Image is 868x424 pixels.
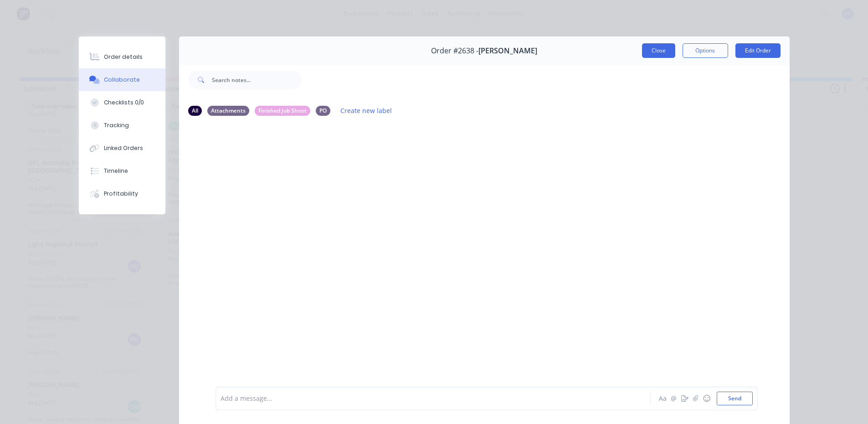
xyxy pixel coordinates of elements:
[79,68,165,91] button: Collaborate
[657,393,668,404] button: Aa
[79,137,165,160] button: Linked Orders
[104,121,129,129] div: Tracking
[735,43,781,58] button: Edit Order
[668,393,679,404] button: @
[79,114,165,137] button: Tracking
[212,71,302,89] input: Search notes...
[642,43,675,58] button: Close
[104,98,144,107] div: Checklists 0/0
[431,47,478,55] span: Order #2638 -
[79,91,165,114] button: Checklists 0/0
[478,47,537,55] span: [PERSON_NAME]
[255,106,310,116] div: Finished Job Sheet
[79,160,165,182] button: Timeline
[717,392,753,405] button: Send
[316,106,330,116] div: PO
[701,393,712,404] button: ☺
[104,144,143,152] div: Linked Orders
[188,106,202,116] div: All
[336,104,397,117] button: Create new label
[104,167,128,175] div: Timeline
[104,53,143,61] div: Order details
[104,76,140,84] div: Collaborate
[683,43,728,58] button: Options
[207,106,249,116] div: Attachments
[79,182,165,205] button: Profitability
[79,46,165,68] button: Order details
[104,190,138,198] div: Profitability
